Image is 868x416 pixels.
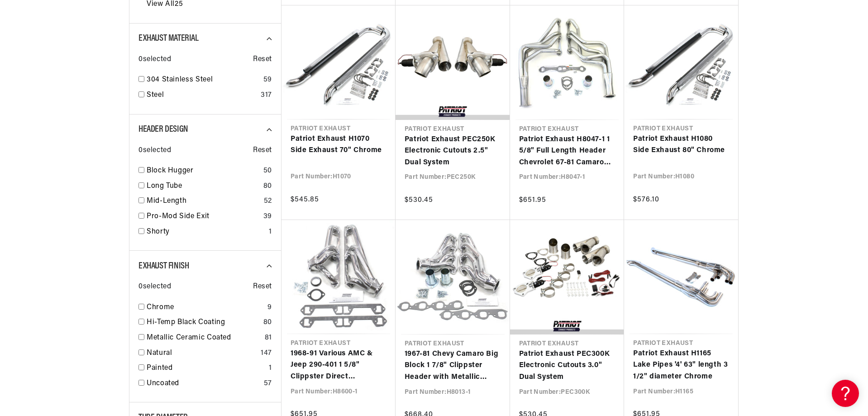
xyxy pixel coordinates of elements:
div: 59 [263,74,272,86]
a: Patriot Exhaust H1080 Side Exhaust 80" Chrome [633,134,729,157]
div: 80 [263,317,272,329]
a: 1968-91 Various AMC & Jeep 290-401 1 5/8" Clippster Direct Replacement Header with Dog Leg Ports ... [291,348,386,383]
div: 80 [263,181,272,192]
a: Patriot Exhaust H1165 Lake Pipes '4' 63" length 3 1/2" diameter Chrome [633,348,729,383]
a: Patriot Exhaust H1070 Side Exhaust 70" Chrome [291,134,386,157]
span: 0 selected [138,54,171,66]
a: Uncoated [147,378,260,390]
div: 50 [263,165,272,177]
div: 9 [267,302,272,314]
a: Metallic Ceramic Coated [147,332,261,344]
a: Patriot Exhaust PEC250K Electronic Cutouts 2.5" Dual System [405,134,501,169]
a: Mid-Length [147,196,260,207]
a: Patriot Exhaust PEC300K Electronic Cutouts 3.0" Dual System [519,349,615,383]
div: 1 [269,226,272,238]
div: 317 [261,90,272,101]
div: 81 [265,332,272,344]
div: 1 [269,363,272,374]
a: Patriot Exhaust H8047-1 1 5/8" Full Length Header Chevrolet 67-81 Camaro 64-77 Chevlle/Malibu 70-... [519,134,615,169]
a: Natural [147,348,257,359]
span: 0 selected [138,145,171,157]
div: 147 [261,348,272,359]
a: Chrome [147,302,264,314]
span: Header Design [138,125,188,134]
a: Steel [147,90,257,101]
a: 304 Stainless Steel [147,74,260,86]
div: 39 [263,211,272,223]
a: Shorty [147,226,265,238]
span: Exhaust Material [138,34,199,43]
div: 57 [264,378,272,390]
a: Long Tube [147,181,260,192]
a: 1967-81 Chevy Camaro Big Block 1 7/8" Clippster Header with Metallic Ceramic Coating [405,349,501,383]
a: Hi-Temp Black Coating [147,317,260,329]
span: Reset [253,281,272,293]
span: Reset [253,54,272,66]
span: 0 selected [138,281,171,293]
a: Block Hugger [147,165,260,177]
span: Exhaust Finish [138,262,189,271]
div: 52 [264,196,272,207]
a: Pro-Mod Side Exit [147,211,260,223]
a: Painted [147,363,265,374]
span: Reset [253,145,272,157]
